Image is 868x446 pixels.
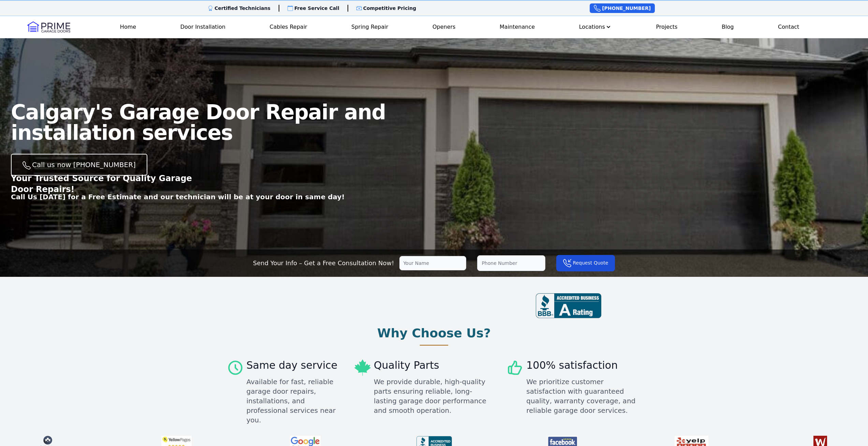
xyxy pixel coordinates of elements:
[178,20,228,34] a: Door Installation
[117,20,139,34] a: Home
[11,100,386,145] span: Calgary's Garage Door Repair and installation services
[11,192,345,202] p: Call Us [DATE] for a Free Estimate and our technician will be at your door in same day!
[349,20,391,34] a: Spring Repair
[775,20,802,34] a: Contact
[215,5,270,12] p: Certified Technicians
[536,293,601,318] img: BBB-review
[399,256,466,270] input: Your Name
[253,258,394,268] p: Send Your Info – Get a Free Consultation Now!
[497,20,538,34] a: Maintenance
[430,20,458,34] a: Openers
[526,377,641,415] div: We prioritize customer satisfaction with guaranteed quality, warranty coverage, and reliable gara...
[27,22,70,32] img: Logo
[374,359,493,371] h3: Quality Parts
[247,377,340,425] div: Available for fast, reliable garage door repairs, installations, and professional services near you.
[653,20,680,34] a: Projects
[363,5,416,12] p: Competitive Pricing
[576,20,615,34] button: Locations
[267,20,310,34] a: Cables Repair
[354,359,371,376] img: Quality Parts
[11,173,207,195] p: Your Trusted Source for Quality Garage Door Repairs!
[556,255,615,271] button: Request Quote
[294,5,339,12] p: Free Service Call
[590,3,655,13] a: [PHONE_NUMBER]
[377,326,491,340] h2: Why Choose Us?
[11,154,147,176] a: Call us now [PHONE_NUMBER]
[477,255,545,271] input: Phone Number
[374,377,493,415] div: We provide durable, high-quality parts ensuring reliable, long-lasting garage door performance an...
[526,359,641,371] h3: 100% satisfaction
[719,20,736,34] a: Blog
[247,359,340,371] h3: Same day service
